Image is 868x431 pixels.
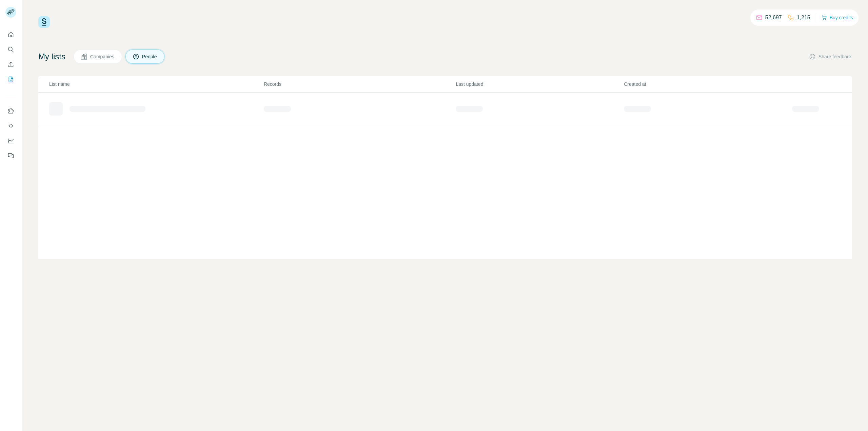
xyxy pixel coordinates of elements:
p: Last updated [456,81,623,87]
button: Search [5,43,16,56]
button: Feedback [5,150,16,162]
button: Enrich CSV [5,58,16,71]
button: My lists [5,73,16,85]
img: Surfe Logo [38,16,50,28]
p: List name [49,81,263,87]
h4: My lists [38,51,65,62]
span: People [142,53,158,60]
span: Companies [90,53,115,60]
button: Use Surfe on LinkedIn [5,105,16,117]
p: 52,697 [765,14,782,22]
button: Dashboard [5,135,16,147]
button: Use Surfe API [5,120,16,132]
button: Share feedback [809,53,852,60]
p: Records [264,81,455,87]
p: 1,215 [797,14,810,22]
p: Created at [624,81,791,87]
button: Quick start [5,28,16,41]
button: Buy credits [822,13,853,22]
